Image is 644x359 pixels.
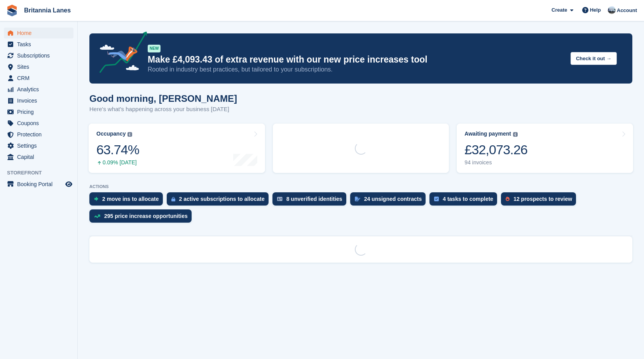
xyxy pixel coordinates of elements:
[17,118,64,129] span: Coupons
[443,196,493,202] div: 4 tasks to complete
[89,124,265,173] a: Occupancy 63.74% 0.09% [DATE]
[94,197,98,201] img: move_ins_to_allocate_icon-fdf77a2bb77ea45bf5b3d319d69a93e2d87916cf1d5bf7949dd705db3b84f3ca.svg
[552,6,567,14] span: Create
[4,140,73,151] a: menu
[17,61,64,72] span: Sites
[617,7,637,14] span: Account
[4,73,73,84] a: menu
[17,39,64,50] span: Tasks
[4,28,73,38] a: menu
[590,6,601,14] span: Help
[17,152,64,162] span: Capital
[96,159,139,166] div: 0.09% [DATE]
[89,105,237,114] p: Here's what's happening across your business [DATE]
[464,131,511,137] div: Awaiting payment
[17,95,64,106] span: Invoices
[17,129,64,140] span: Protection
[4,61,73,72] a: menu
[457,124,633,173] a: Awaiting payment £32,073.26 94 invoices
[4,39,73,50] a: menu
[17,28,64,38] span: Home
[506,197,510,201] img: prospect-51fa495bee0391a8d652442698ab0144808aea92771e9ea1ae160a38d050c398.svg
[21,4,74,17] a: Britannia Lanes
[93,31,147,76] img: price-adjustments-announcement-icon-8257ccfd72463d97f412b2fc003d46551f7dbcb40ab6d574587a9cd5c0d94...
[429,192,501,209] a: 4 tasks to complete
[350,192,430,209] a: 24 unsigned contracts
[17,140,64,151] span: Settings
[7,169,77,177] span: Storefront
[6,5,18,16] img: stora-icon-8386f47178a22dfd0bd8f6a31ec36ba5ce8667c1dd55bd0f319d3a0aa187defe.svg
[148,45,161,52] div: NEW
[4,129,73,140] a: menu
[434,197,439,201] img: task-75834270c22a3079a89374b754ae025e5fb1db73e45f91037f5363f120a921f8.svg
[513,196,572,202] div: 12 prospects to review
[96,131,126,137] div: Occupancy
[272,192,350,209] a: 8 unverified identities
[513,132,518,137] img: icon-info-grey-7440780725fd019a000dd9b08b2336e03edf1995a4989e88bcd33f0948082b44.svg
[167,192,272,209] a: 2 active subscriptions to allocate
[102,196,159,202] div: 2 move ins to allocate
[17,106,64,117] span: Pricing
[104,213,188,219] div: 295 price increase opportunities
[17,50,64,61] span: Subscriptions
[94,214,100,218] img: price_increase_opportunities-93ffe204e8149a01c8c9dc8f82e8f89637d9d84a8eef4429ea346261dce0b2c0.svg
[464,142,527,158] div: £32,073.26
[64,179,73,189] a: Preview store
[4,50,73,61] a: menu
[355,197,360,201] img: contract_signature_icon-13c848040528278c33f63329250d36e43548de30e8caae1d1a13099fd9432cc5.svg
[17,84,64,95] span: Analytics
[17,73,64,84] span: CRM
[286,196,342,202] div: 8 unverified identities
[179,196,265,202] div: 2 active subscriptions to allocate
[89,209,195,227] a: 295 price increase opportunities
[464,159,527,166] div: 94 invoices
[89,93,237,104] h1: Good morning, [PERSON_NAME]
[4,152,73,162] a: menu
[89,192,167,209] a: 2 move ins to allocate
[4,106,73,117] a: menu
[4,179,73,190] a: menu
[501,192,580,209] a: 12 prospects to review
[89,184,632,189] p: ACTIONS
[171,197,175,202] img: active_subscription_to_allocate_icon-d502201f5373d7db506a760aba3b589e785aa758c864c3986d89f69b8ff3...
[4,118,73,129] a: menu
[277,197,283,201] img: verify_identity-adf6edd0f0f0b5bbfe63781bf79b02c33cf7c696d77639b501bdc392416b5a36.svg
[148,65,564,74] p: Rooted in industry best practices, but tailored to your subscriptions.
[4,95,73,106] a: menu
[96,142,139,158] div: 63.74%
[571,52,617,65] button: Check it out →
[364,196,422,202] div: 24 unsigned contracts
[148,54,564,65] p: Make £4,093.43 of extra revenue with our new price increases tool
[17,179,64,190] span: Booking Portal
[608,6,616,14] img: John Millership
[4,84,73,95] a: menu
[127,132,132,137] img: icon-info-grey-7440780725fd019a000dd9b08b2336e03edf1995a4989e88bcd33f0948082b44.svg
